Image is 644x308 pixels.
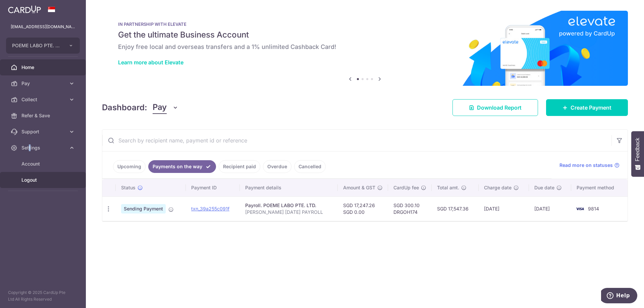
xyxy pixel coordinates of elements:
a: Read more on statuses [559,162,620,169]
td: [DATE] [529,196,571,221]
td: SGD 17,247.26 SGD 0.00 [338,196,388,221]
a: Cancelled [294,160,326,173]
a: Learn more about Elevate [118,59,183,66]
button: POEME LABO PTE. LTD. [6,38,80,54]
span: Download Report [477,104,522,112]
span: 9814 [588,206,599,211]
span: Logout [21,177,66,183]
a: Overdue [263,160,291,173]
a: Payments on the way [148,160,216,173]
th: Payment details [240,179,338,196]
h6: Enjoy free local and overseas transfers and a 1% unlimited Cashback Card! [118,43,612,51]
span: Amount & GST [343,184,375,191]
span: Support [21,128,66,135]
span: CardUp fee [393,184,419,191]
p: [EMAIL_ADDRESS][DOMAIN_NAME] [11,23,75,30]
span: Pay [21,80,66,87]
a: Download Report [452,99,538,116]
h5: Get the ultimate Business Account [118,29,612,40]
a: txn_39a255c091f [191,206,229,211]
span: Read more on statuses [559,162,613,169]
a: Create Payment [546,99,628,116]
span: Sending Payment [121,204,166,213]
span: Status [121,184,136,191]
span: Due date [534,184,554,191]
a: Upcoming [113,160,146,173]
td: [DATE] [479,196,529,221]
th: Payment ID [186,179,240,196]
span: Create Payment [571,104,611,112]
a: Recipient paid [219,160,260,173]
input: Search by recipient name, payment id or reference [102,130,611,151]
h4: Dashboard: [102,102,147,114]
img: CardUp [8,5,41,13]
div: Payroll. POEME LABO PTE. LTD. [245,202,332,209]
button: Pay [153,101,178,114]
button: Feedback - Show survey [631,131,644,177]
span: Collect [21,96,66,103]
p: [PERSON_NAME] [DATE] PAYROLL [245,209,332,215]
span: Charge date [484,184,512,191]
img: Renovation banner [102,11,628,86]
img: Bank Card [573,205,587,213]
p: IN PARTNERSHIP WITH ELEVATE [118,21,612,27]
span: Account [21,161,66,167]
td: SGD 300.10 DRGOH174 [388,196,432,221]
span: Refer & Save [21,112,66,119]
iframe: Opens a widget where you can find more information [601,288,637,305]
span: Total amt. [437,184,459,191]
span: Settings [21,144,66,151]
span: Pay [153,101,167,114]
td: SGD 17,547.36 [432,196,478,221]
span: Feedback [635,138,641,161]
th: Payment method [571,179,628,196]
span: POEME LABO PTE. LTD. [12,42,62,49]
span: Home [21,64,66,71]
